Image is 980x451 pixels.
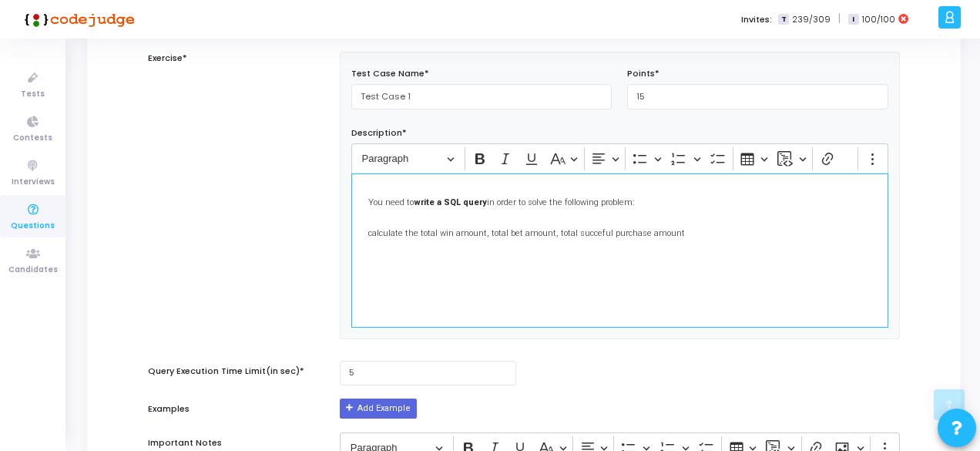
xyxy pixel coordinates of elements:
button: Add Example [340,399,417,419]
span: Tests [21,88,45,101]
strong: write a SQL query [414,197,487,207]
span: You need to [368,197,414,207]
span: 239/309 [792,13,831,26]
button: Paragraph [355,147,461,171]
span: I [848,14,858,25]
span: in order to solve the following problem: [487,197,634,207]
label: Query Execution Time Limit(in sec)* [148,365,304,378]
span: calculate the total win amount, total bet amount, total succeful purchase amount [368,228,685,238]
span: Questions [11,220,55,233]
label: Points* [627,67,659,80]
label: Important Notes [148,436,222,449]
label: Examples [148,402,190,416]
label: Exercise* [148,52,187,65]
span: Contests [13,132,52,145]
span: T [778,14,788,25]
label: Test Case Name* [351,67,429,80]
img: logo [19,4,135,35]
label: Description* [351,126,407,140]
span: Candidates [8,264,58,277]
span: Interviews [12,176,55,189]
span: Paragraph [362,150,442,168]
div: Editor toolbar [351,143,888,173]
span: 100/100 [862,13,895,26]
span: | [838,11,841,27]
div: Editor editing area: main [351,173,888,328]
label: Invites: [741,13,772,26]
